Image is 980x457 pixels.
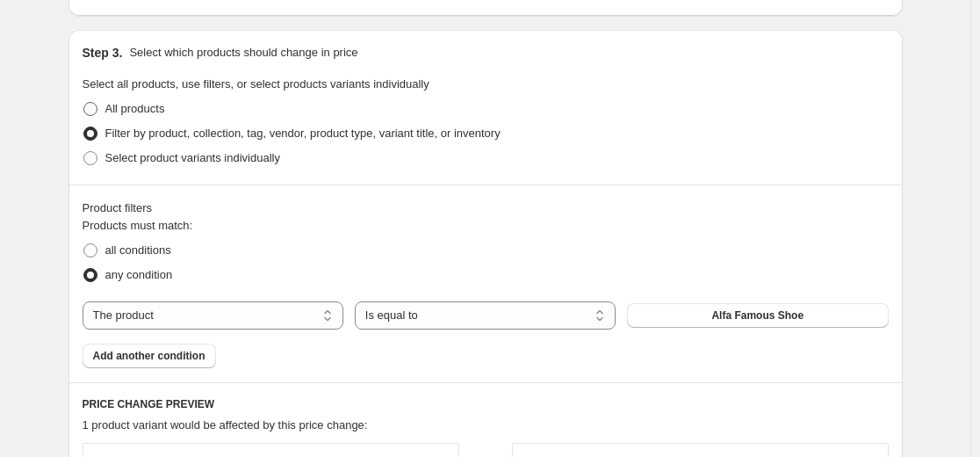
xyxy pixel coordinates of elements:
[711,308,803,323] span: Alfa Famous Shoe
[83,199,889,217] div: Product filters
[83,44,123,62] h2: Step 3.
[105,268,173,281] span: any condition
[105,243,171,257] span: all conditions
[93,349,205,363] span: Add another condition
[129,44,357,62] p: Select which products should change in price
[83,344,216,368] button: Add another condition
[83,219,193,232] span: Products must match:
[83,77,429,91] span: Select all products, use filters, or select products variants individually
[105,151,280,164] span: Select product variants individually
[105,102,165,115] span: All products
[627,303,888,328] button: Alfa Famous Shoe
[105,127,501,140] span: Filter by product, collection, tag, vendor, product type, variant title, or inventory
[83,418,368,432] span: 1 product variant would be affected by this price change:
[83,397,889,411] h6: PRICE CHANGE PREVIEW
